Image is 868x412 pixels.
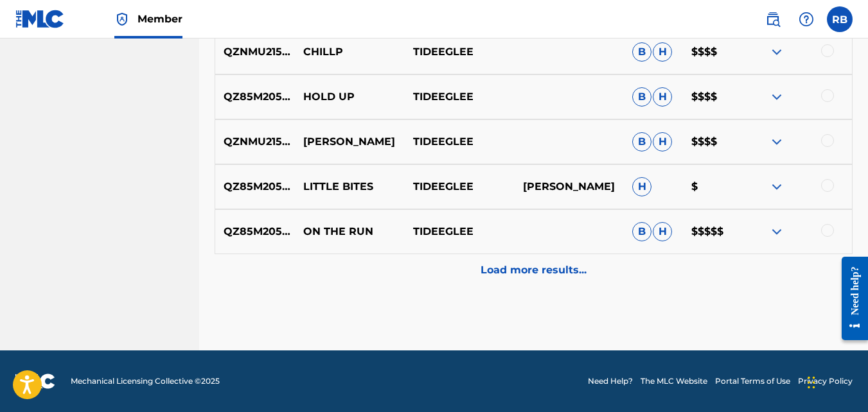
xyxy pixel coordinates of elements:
[683,89,742,105] p: $$$$
[632,87,651,107] span: B
[514,179,624,194] p: [PERSON_NAME]
[215,134,295,150] p: QZNMU2153546
[588,375,633,387] a: Need Help?
[481,262,587,278] p: Load more results...
[215,224,295,239] p: QZ85M2056983
[71,375,220,387] span: Mechanical Licensing Collective © 2025
[404,179,514,194] p: TIDEEGLEE
[15,10,65,28] img: MLC Logo
[295,89,405,105] p: HOLD UP
[653,87,672,107] span: H
[137,12,182,26] span: Member
[683,44,742,60] p: $$$$
[765,12,781,27] img: search
[295,134,405,150] p: [PERSON_NAME]
[404,89,514,105] p: TIDEEGLEE
[832,246,868,350] iframe: Resource Center
[798,375,853,387] a: Privacy Policy
[215,44,295,60] p: QZNMU2153545
[683,134,742,150] p: $$$$
[769,134,784,150] img: expand
[632,222,651,241] span: B
[632,132,651,151] span: B
[295,179,405,194] p: LITTLE BITES
[404,44,514,60] p: TIDEEGLEE
[769,224,784,239] img: expand
[404,134,514,150] p: TIDEEGLEE
[215,179,295,194] p: QZ85M2056982
[769,44,784,60] img: expand
[760,6,786,32] a: Public Search
[404,224,514,239] p: TIDEEGLEE
[683,179,742,194] p: $
[215,89,295,105] p: QZ85M2056986
[295,44,405,60] p: CHILLP
[15,373,55,389] img: logo
[632,42,651,62] span: B
[715,375,790,387] a: Portal Terms of Use
[799,12,814,27] img: help
[769,89,784,105] img: expand
[769,179,784,194] img: expand
[808,363,815,402] div: Drag
[827,6,853,32] div: User Menu
[683,224,742,239] p: $$$$$
[641,375,707,387] a: The MLC Website
[632,177,651,196] span: H
[793,6,819,32] div: Help
[295,224,405,239] p: ON THE RUN
[653,42,672,62] span: H
[653,222,672,241] span: H
[114,12,130,27] img: Top Rightsholder
[804,350,868,412] iframe: Chat Widget
[653,132,672,151] span: H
